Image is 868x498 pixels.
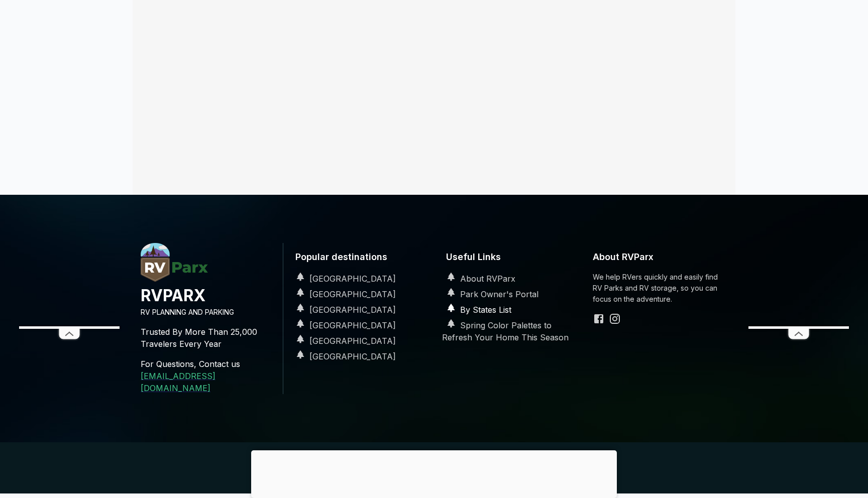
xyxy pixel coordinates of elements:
[291,243,426,272] h6: Popular destinations
[291,336,396,346] a: [GEOGRAPHIC_DATA]
[291,305,396,315] a: [GEOGRAPHIC_DATA]
[442,320,569,342] a: Spring Color Palettes to Refresh Your Home This Season
[291,289,396,299] a: [GEOGRAPHIC_DATA]
[442,274,515,284] a: About RVParx
[141,371,215,393] a: [EMAIL_ADDRESS][DOMAIN_NAME]
[141,318,275,358] p: Trusted By More Than 25,000 Travelers Every Year
[291,320,396,330] a: [GEOGRAPHIC_DATA]
[141,358,275,370] p: For Questions, Contact us
[141,243,208,282] img: RVParx.com
[291,274,396,284] a: [GEOGRAPHIC_DATA]
[593,243,727,272] h6: About RVParx
[141,307,275,318] p: RV PLANNING AND PARKING
[141,285,275,307] h4: RVPARX
[748,25,849,326] iframe: Advertisement
[442,289,538,299] a: Park Owner's Portal
[442,243,577,272] h6: Useful Links
[141,274,275,318] a: RVParx.comRVPARXRV PLANNING AND PARKING
[442,305,511,315] a: By States List
[291,351,396,361] a: [GEOGRAPHIC_DATA]
[593,272,727,305] p: We help RVers quickly and easily find RV Parks and RV storage, so you can focus on the adventure.
[19,25,120,326] iframe: Advertisement
[251,450,617,495] iframe: Advertisement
